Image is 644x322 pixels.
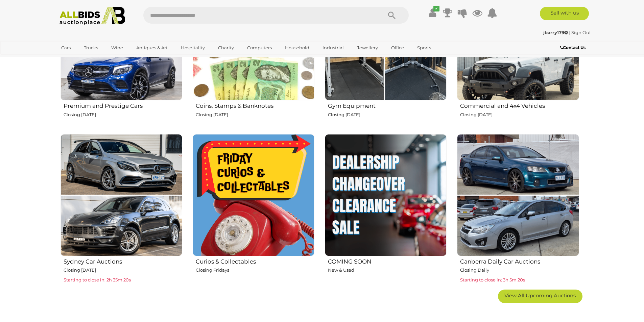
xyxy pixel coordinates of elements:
a: Hospitality [176,42,209,53]
span: Starting to close in: 2h 35m 20s [64,277,131,282]
img: COMING SOON [325,134,447,256]
a: Household [281,42,314,53]
a: View All Upcoming Auctions [498,290,582,303]
h2: Sydney Car Auctions [64,257,182,265]
a: Trucks [79,42,102,53]
a: Sign Out [571,30,591,35]
h2: COMING SOON [328,257,447,265]
h2: Gym Equipment [328,101,447,109]
strong: jbarry179 [543,30,568,35]
p: Closing [DATE] [328,111,447,119]
h2: Premium and Prestige Cars [64,101,182,109]
a: Sports [413,42,435,53]
a: Office [387,42,408,53]
h2: Commercial and 4x4 Vehicles [460,101,579,109]
a: Jewellery [353,42,382,53]
a: jbarry179 [543,30,569,35]
p: Closing [DATE] [196,111,314,119]
a: Sell with us [540,7,589,20]
a: [GEOGRAPHIC_DATA] [57,53,114,65]
h2: Coins, Stamps & Banknotes [196,101,314,109]
button: Search [375,7,409,24]
span: View All Upcoming Auctions [504,292,576,299]
a: Antiques & Art [132,42,172,53]
a: Industrial [318,42,348,53]
h2: Curios & Collectables [196,257,314,265]
span: | [569,30,570,35]
p: Closing [DATE] [460,111,579,119]
p: Closing Fridays [196,266,314,274]
i: ✔ [433,6,439,11]
a: Computers [243,42,276,53]
a: ✔ [428,7,438,19]
p: Closing [DATE] [64,111,182,119]
img: Curios & Collectables [193,134,314,256]
span: Starting to close in: 3h 5m 20s [460,277,525,282]
h2: Canberra Daily Car Auctions [460,257,579,265]
b: Contact Us [560,45,586,50]
a: Canberra Daily Car Auctions Closing Daily Starting to close in: 3h 5m 20s [457,134,579,284]
a: Cars [57,42,75,53]
a: Contact Us [560,44,587,51]
p: Closing Daily [460,266,579,274]
img: Canberra Daily Car Auctions [457,134,579,256]
p: New & Used [328,266,447,274]
a: Curios & Collectables Closing Fridays [192,134,314,284]
a: Charity [214,42,238,53]
a: Wine [107,42,127,53]
img: Sydney Car Auctions [61,134,182,256]
img: Allbids.com.au [56,7,129,25]
a: Sydney Car Auctions Closing [DATE] Starting to close in: 2h 35m 20s [60,134,182,284]
p: Closing [DATE] [64,266,182,274]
